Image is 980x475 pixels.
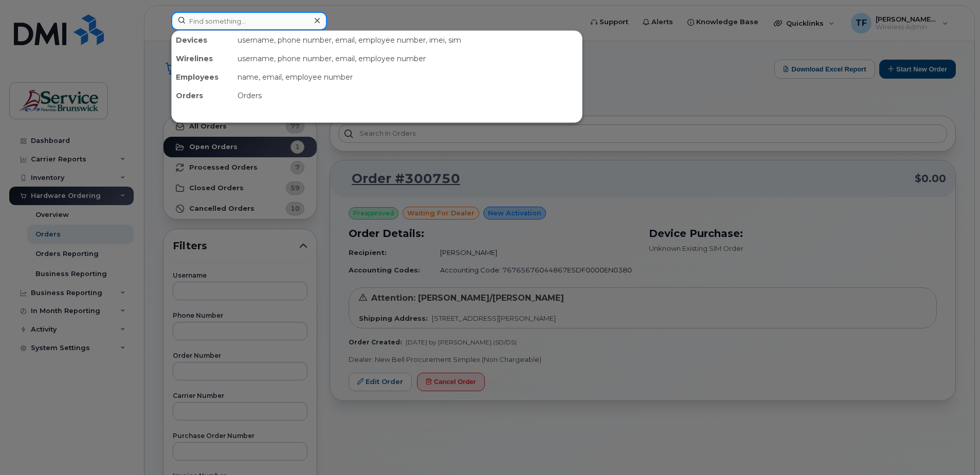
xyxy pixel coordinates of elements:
[233,49,582,68] div: username, phone number, email, employee number
[233,31,582,49] div: username, phone number, email, employee number, imei, sim
[172,86,233,105] div: Orders
[233,86,582,105] div: Orders
[233,68,582,86] div: name, email, employee number
[172,68,233,86] div: Employees
[172,31,233,49] div: Devices
[172,49,233,68] div: Wirelines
